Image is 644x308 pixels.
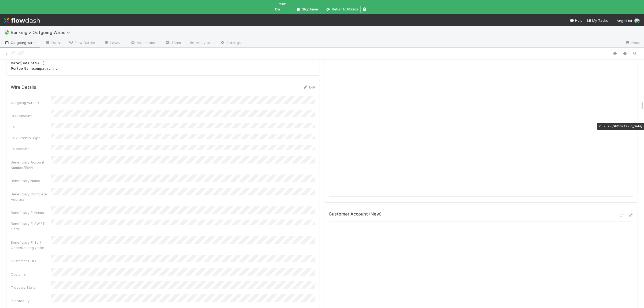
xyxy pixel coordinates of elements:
[11,30,73,35] span: Banking > Outgoing Wires
[4,40,36,45] span: Outgoing wires
[126,39,161,47] a: Automation
[11,66,35,70] strong: Portco Name:
[185,39,216,47] a: Analytics
[11,258,51,264] div: Customer UUID
[11,285,51,290] div: Treasury State
[4,16,40,25] img: logo-inverted-e16ddd16eac7371096b0.svg
[41,39,64,47] a: Data
[11,159,51,170] div: Beneficiary Account Number/IBAN
[161,39,185,47] a: Team
[11,146,51,151] div: FX Amount
[11,178,51,183] div: Beneficiary Name
[303,85,315,89] a: Edit
[11,50,25,60] strong: If SAFE Amount:
[570,18,583,23] div: Help
[64,39,100,47] a: Flow Builder
[11,240,51,250] div: Beneficiary FI Sort Code/Routing Code
[621,39,644,47] a: Docs
[634,18,640,23] img: avatar_55b415e2-df6a-4422-95b4-4512075a58f2.png
[11,272,51,277] div: Customer
[100,39,126,47] a: Layout
[323,6,361,13] button: Return to109363
[617,18,632,23] span: AngelList
[216,39,245,47] a: Settings
[11,210,51,215] div: Beneficiary FI Name
[4,30,10,35] span: 💸
[11,135,51,140] div: FX Currency Type
[11,113,51,118] div: USD Amount
[68,40,95,45] span: Flow Builder
[11,124,51,129] div: FX
[11,298,51,303] div: Initiated By
[11,85,36,90] h5: Wire Details
[329,211,382,217] h5: Customer Account (New)
[11,191,51,202] div: Beneficiary Complete Address
[275,2,286,11] span: Timer On
[11,61,20,65] strong: Date:
[11,221,51,232] div: Beneficiary FI SWIFT Code
[346,7,358,11] i: 109363
[587,18,608,23] span: My Tasks
[293,6,321,13] button: Stop timer
[11,100,51,105] div: Outgoing Wire ID
[275,1,291,12] span: Timer On
[587,18,608,23] a: My Tasks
